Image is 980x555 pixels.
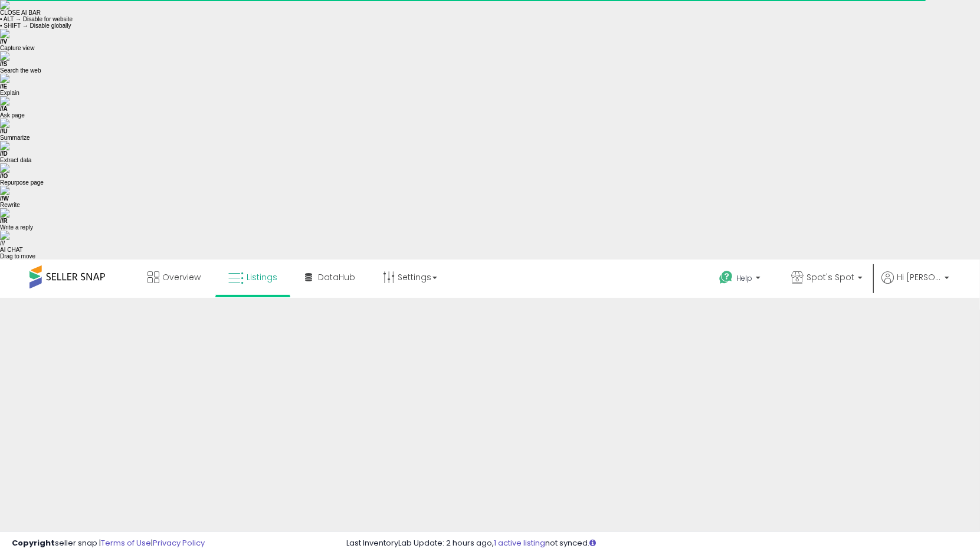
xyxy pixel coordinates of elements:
a: Overview [139,260,209,295]
a: Spot's Spot [782,260,871,298]
a: 1 active listing [494,537,545,549]
strong: Copyright [12,537,55,549]
a: Settings [374,260,446,295]
a: Terms of Use [101,537,151,549]
span: DataHub [318,271,355,283]
span: Overview [162,271,201,283]
span: Hi [PERSON_NAME] [897,271,941,283]
a: Privacy Policy [153,537,205,549]
i: Click here to read more about un-synced listings. [589,539,596,547]
a: DataHub [296,260,364,295]
div: seller snap | | [12,538,205,549]
i: Get Help [719,270,733,285]
span: Help [736,273,752,283]
div: Last InventoryLab Update: 2 hours ago, not synced. [346,538,968,549]
span: Listings [247,271,277,283]
span: Spot's Spot [807,271,854,283]
a: Listings [219,260,286,295]
a: Help [710,261,772,298]
a: Hi [PERSON_NAME] [881,271,949,298]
